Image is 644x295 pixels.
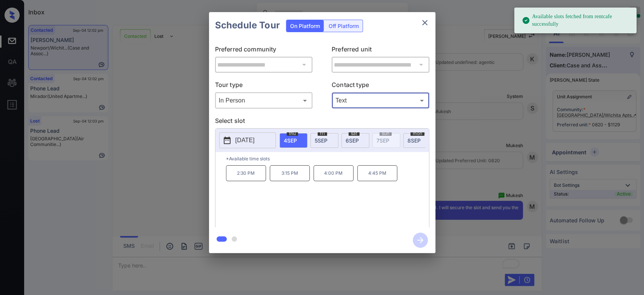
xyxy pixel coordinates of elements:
[310,133,338,148] div: date-select
[357,165,397,181] p: 4:45 PM
[226,152,429,165] p: *Available time slots
[217,94,311,107] div: In Person
[287,131,298,136] span: thu
[522,10,630,31] div: Available slots fetched from rentcafe successfully
[215,80,313,92] p: Tour type
[209,12,286,39] h2: Schedule Tour
[417,15,432,30] button: close
[325,20,363,32] div: Off Platform
[219,132,276,148] button: [DATE]
[403,133,431,148] div: date-select
[215,116,429,128] p: Select slot
[349,131,360,136] span: sat
[332,80,429,92] p: Contact type
[408,230,432,250] button: btn-next
[314,165,354,181] p: 4:00 PM
[315,137,327,144] span: 5 SEP
[346,137,359,144] span: 6 SEP
[215,45,313,57] p: Preferred community
[235,136,255,145] p: [DATE]
[318,131,327,136] span: fri
[226,165,266,181] p: 2:30 PM
[280,133,307,148] div: date-select
[286,20,324,32] div: On Platform
[332,45,429,57] p: Preferred unit
[334,94,427,107] div: Text
[284,137,297,144] span: 4 SEP
[407,137,421,144] span: 8 SEP
[341,133,369,148] div: date-select
[410,131,424,136] span: mon
[270,165,310,181] p: 3:15 PM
